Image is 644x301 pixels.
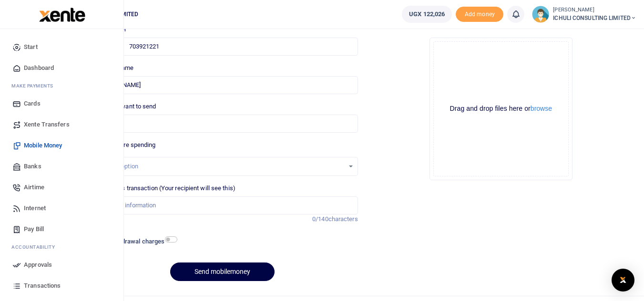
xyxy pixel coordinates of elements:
div: Drag and drop files here or [434,104,568,113]
a: Xente Transfers [8,114,116,135]
span: countability [19,243,55,251]
a: Start [8,37,116,58]
input: UGX [87,115,358,133]
span: Mobile Money [24,141,62,150]
div: File Uploader [429,38,572,180]
li: Wallet ballance [398,6,456,23]
span: Add money [456,7,503,22]
span: ICHULI CONSULTING LIMITED [553,14,636,22]
a: Cards [8,93,116,114]
a: Airtime [8,177,116,198]
img: profile-user [532,6,549,23]
button: browse [531,105,552,112]
span: Cards [24,99,41,108]
input: Enter phone number [87,38,358,56]
span: Start [24,42,38,52]
span: Banks [24,162,41,171]
li: Ac [8,240,116,254]
span: Airtime [24,183,44,192]
a: Internet [8,198,116,219]
div: Open Intercom Messenger [612,269,634,291]
a: Pay Bill [8,219,116,240]
input: MTN & Airtel numbers are validated [87,76,358,94]
img: logo-large [39,8,85,22]
span: Transactions [24,281,61,291]
span: Internet [24,204,46,213]
span: Xente Transfers [24,120,70,129]
div: Select an option [94,162,344,171]
label: Memo for this transaction (Your recipient will see this) [87,184,235,193]
h6: Include withdrawal charges [88,238,173,245]
input: Enter extra information [87,196,358,214]
a: Transactions [8,275,116,296]
span: Dashboard [24,63,54,73]
a: Add money [456,10,503,17]
span: Pay Bill [24,224,44,234]
li: Toup your wallet [456,7,503,22]
a: Banks [8,156,116,177]
span: Approvals [24,260,52,270]
span: UGX 122,026 [409,10,445,19]
button: Send mobilemoney [170,262,275,281]
a: UGX 122,026 [402,6,452,23]
a: Approvals [8,254,116,275]
a: profile-user [PERSON_NAME] ICHULI CONSULTING LIMITED [532,6,636,23]
span: 0/140 [312,215,328,223]
a: Dashboard [8,58,116,78]
a: Mobile Money [8,135,116,156]
small: [PERSON_NAME] [553,6,636,14]
span: characters [328,215,358,223]
span: ake Payments [16,82,53,89]
a: logo-small logo-large logo-large [38,10,85,18]
li: M [8,78,116,93]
